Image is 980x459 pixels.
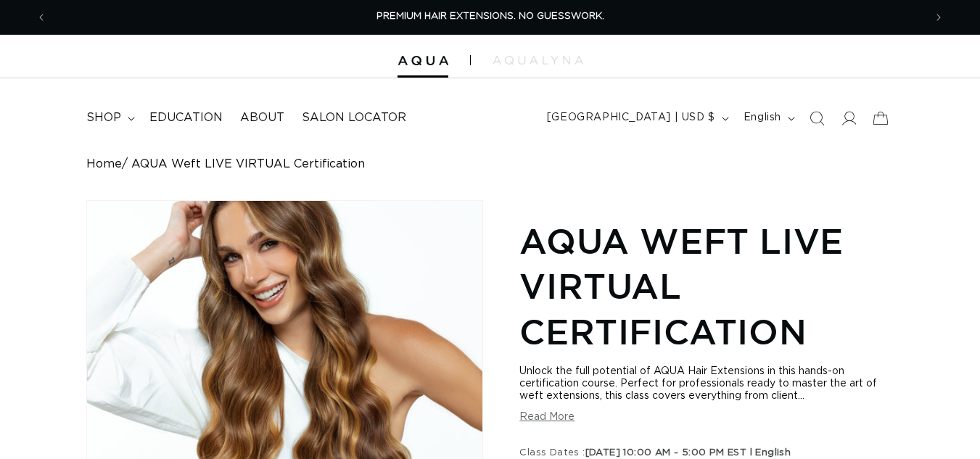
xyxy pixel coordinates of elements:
h1: AQUA Weft LIVE VIRTUAL Certification [519,218,894,354]
button: Next announcement [923,4,955,31]
span: Education [149,110,223,125]
span: About [240,110,284,125]
a: Salon Locator [293,102,415,134]
span: Salon Locator [302,110,406,125]
a: Home [86,157,122,171]
span: shop [86,110,121,125]
div: Unlock the full potential of AQUA Hair Extensions in this hands-on certification course. Perfect ... [519,365,894,402]
a: About [231,102,293,134]
span: PREMIUM HAIR EXTENSIONS. NO GUESSWORK. [376,12,604,21]
nav: breadcrumbs [86,157,894,171]
button: English [735,104,801,132]
button: [GEOGRAPHIC_DATA] | USD $ [538,104,735,132]
button: Previous announcement [25,4,57,31]
button: Read More [519,411,575,423]
summary: Search [801,102,833,134]
span: [DATE] 10:00 AM - 5:00 PM EST l English [585,448,791,458]
img: Aqua Hair Extensions [398,56,448,66]
img: aqualyna.com [493,56,583,65]
span: [GEOGRAPHIC_DATA] | USD $ [547,110,715,125]
summary: shop [78,102,141,134]
a: Education [141,102,231,134]
span: English [744,110,781,125]
span: AQUA Weft LIVE VIRTUAL Certification [131,157,365,171]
